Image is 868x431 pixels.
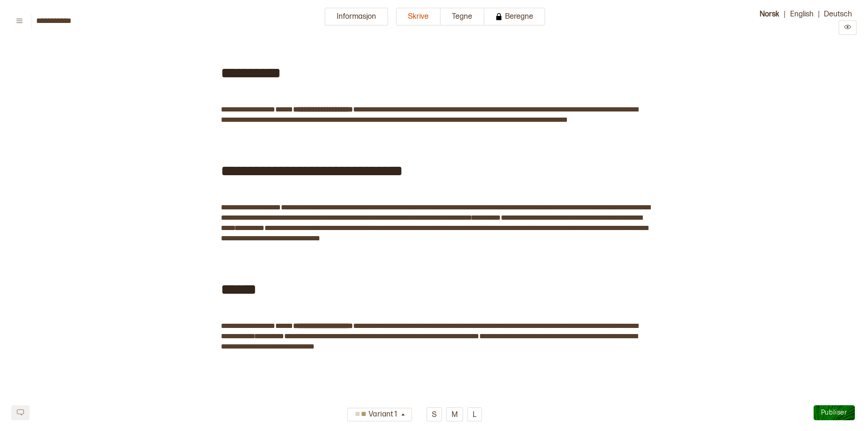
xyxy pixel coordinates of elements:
a: Preview [838,24,857,33]
div: Variant 1 [353,407,400,423]
a: Skrive [396,7,441,35]
button: Norsk [755,7,784,20]
a: Tegne [441,7,484,35]
button: English [785,7,818,20]
button: Informasjon [325,7,388,26]
button: S [426,407,442,422]
a: Beregne [484,7,545,35]
span: Publiser [821,409,847,416]
button: L [467,407,482,422]
button: Deutsch [819,7,857,20]
button: Variant 1 [347,408,412,422]
svg: Preview [844,23,851,30]
button: Publiser [814,405,855,420]
button: Preview [838,20,857,35]
button: Skrive [396,7,441,26]
button: Tegne [441,7,484,26]
button: M [446,407,463,422]
div: | | [740,7,857,35]
button: Beregne [484,7,545,26]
